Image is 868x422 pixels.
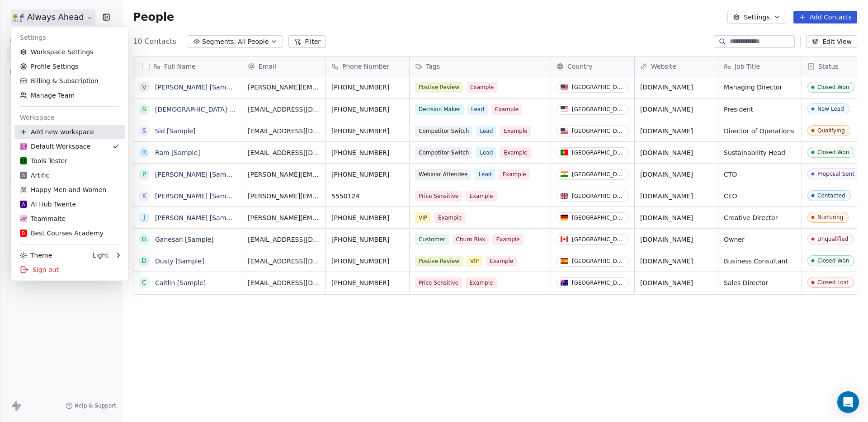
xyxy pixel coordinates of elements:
[14,110,125,125] div: Workspace
[20,214,66,223] div: Teammaite
[20,229,104,238] div: Best Courses Academy
[93,251,108,260] div: Light
[20,200,76,209] div: AI Hub Twente
[20,186,27,193] img: favicon.jpg
[22,172,25,179] span: A
[20,171,49,180] div: Artific
[20,185,106,194] div: Happy Men and Women
[20,156,67,165] div: Tools Tester
[14,263,125,277] div: Sign out
[22,230,25,237] span: B
[14,30,125,45] div: Settings
[14,59,125,74] a: Profile Settings
[14,45,125,59] a: Workspace Settings
[14,74,125,88] a: Billing & Subscription
[22,201,25,208] span: A
[20,215,27,222] img: Teammaite%20logo%20LinkedIn.png
[14,88,125,103] a: Manage Team
[20,157,27,164] img: Beeldmerk.png
[20,251,52,260] div: Theme
[20,143,27,150] img: ALWAYSAHEAD_kleur.png
[14,125,125,139] div: Add new workspace
[20,142,90,151] div: Default Workspace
